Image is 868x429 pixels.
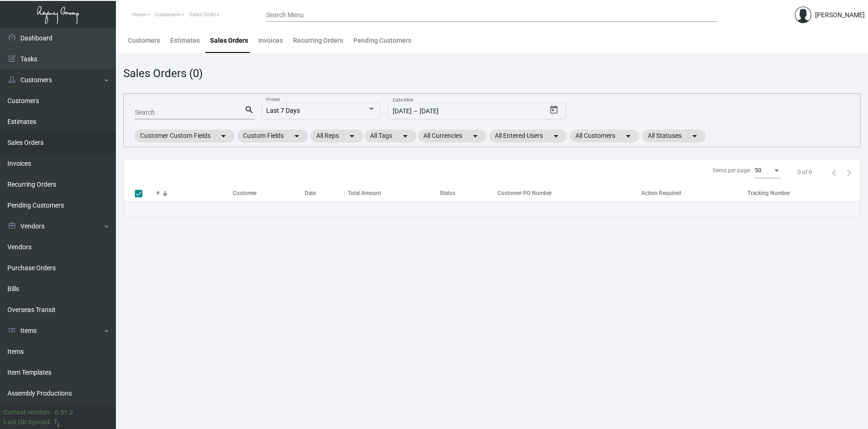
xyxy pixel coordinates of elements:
[4,417,51,427] div: Last Qb Synced:
[641,189,681,197] div: Action Required
[795,6,811,23] img: admin@bootstrapmaster.com
[55,408,73,417] div: 0.51.2
[170,36,200,45] div: Estimates
[233,189,304,197] div: Customer
[827,165,842,180] button: Previous page
[713,166,751,175] div: Items per page:
[293,36,343,45] div: Recurring Orders
[547,103,562,117] button: Open calendar
[156,189,160,197] div: #
[134,130,235,143] mat-chip: Customer Custom Fields
[798,168,812,176] div: 0 of 0
[305,189,348,197] div: Date
[550,130,562,142] mat-icon: arrow_drop_down
[311,130,363,143] mat-chip: All Reps
[440,189,493,197] div: Status
[189,12,219,18] span: Sales Orders
[244,104,254,116] mat-icon: search
[642,130,706,143] mat-chip: All Statuses
[414,108,418,115] span: –
[570,130,639,143] mat-chip: All Customers
[364,130,416,143] mat-chip: All Tags
[346,130,357,142] mat-icon: arrow_drop_down
[233,189,257,197] div: Customer
[440,189,455,197] div: Status
[498,189,641,197] div: Customer PO Number
[128,36,160,45] div: Customers
[747,189,860,197] div: Tracking Number
[420,108,495,115] input: End date
[418,130,486,143] mat-chip: All Currencies
[348,189,381,197] div: Total Amount
[641,189,747,197] div: Action Required
[353,36,411,45] div: Pending Customers
[815,10,865,20] div: [PERSON_NAME]
[755,167,761,174] span: 50
[489,130,567,143] mat-chip: All Entered Users
[348,189,440,197] div: Total Amount
[623,130,634,142] mat-icon: arrow_drop_down
[258,36,283,45] div: Invoices
[132,12,146,18] span: Home
[400,130,411,142] mat-icon: arrow_drop_down
[747,189,790,197] div: Tracking Number
[755,168,781,174] mat-select: Items per page:
[237,130,308,143] mat-chip: Custom Fields
[291,130,302,142] mat-icon: arrow_drop_down
[266,107,300,114] span: Last 7 Days
[305,189,316,197] div: Date
[210,36,248,45] div: Sales Orders
[393,108,412,115] input: Start date
[842,165,856,180] button: Next page
[4,408,51,417] div: Current version:
[156,189,233,197] div: #
[155,12,180,18] span: Customers
[689,130,700,142] mat-icon: arrow_drop_down
[470,130,481,142] mat-icon: arrow_drop_down
[123,65,203,82] div: Sales Orders (0)
[498,189,552,197] div: Customer PO Number
[218,130,229,142] mat-icon: arrow_drop_down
